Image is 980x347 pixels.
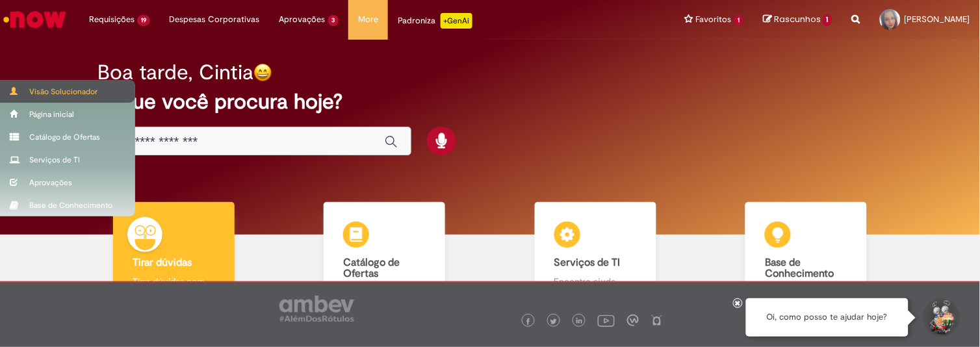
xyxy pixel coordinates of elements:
[905,14,970,25] span: [PERSON_NAME]
[89,13,135,26] span: Requisições
[97,90,883,113] h2: O que você procura hoje?
[922,298,961,337] button: Iniciar Conversa de Suporte
[763,14,832,26] a: Rascunhos
[627,315,639,326] img: logo_footer_workplace.png
[554,256,621,269] b: Serviços de TI
[576,318,583,326] img: logo_footer_linkedin.png
[734,15,744,26] span: 1
[279,296,354,322] img: logo_footer_ambev_rotulo_gray.png
[68,202,279,326] a: Tirar dúvidas Tirar dúvidas com Lupi Assist e Gen Ai
[441,13,472,29] p: +GenAi
[253,63,272,82] img: happy-face.png
[133,256,192,269] b: Tirar dúvidas
[746,298,909,337] div: Oi, como posso te ajudar hoje?
[598,312,615,329] img: logo_footer_youtube.png
[1,6,68,32] img: ServiceNow
[765,256,834,281] b: Base de Conhecimento
[279,202,491,326] a: Catálogo de Ofertas Abra uma solicitação
[328,15,339,26] span: 3
[170,13,260,26] span: Despesas Corporativas
[398,13,472,29] div: Padroniza
[651,315,663,326] img: logo_footer_naosei.png
[343,256,400,281] b: Catálogo de Ofertas
[823,14,832,26] span: 1
[358,13,378,26] span: More
[490,202,701,326] a: Serviços de TI Encontre ajuda
[97,61,253,84] h2: Boa tarde, Cintia
[550,318,557,325] img: logo_footer_twitter.png
[137,15,150,26] span: 19
[554,275,637,288] p: Encontre ajuda
[696,13,732,26] span: Favoritos
[279,13,326,26] span: Aprovações
[774,13,821,25] span: Rascunhos
[701,202,912,326] a: Base de Conhecimento Consulte e aprenda
[525,318,532,325] img: logo_footer_facebook.png
[133,275,215,301] p: Tirar dúvidas com Lupi Assist e Gen Ai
